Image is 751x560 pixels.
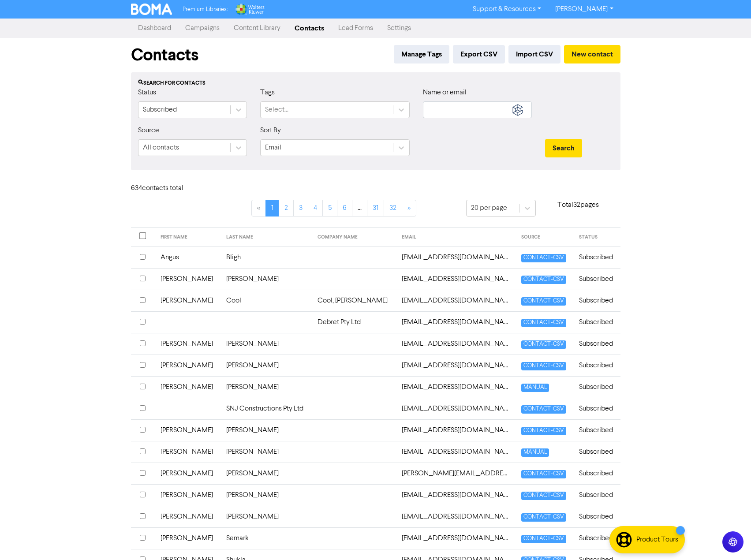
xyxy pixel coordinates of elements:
[312,311,396,333] td: Debret Pty Ltd
[221,333,312,355] td: [PERSON_NAME]
[574,506,620,527] td: Subscribed
[155,246,221,268] td: Angus
[155,463,221,484] td: [PERSON_NAME]
[322,200,337,217] a: Page 5
[396,228,516,247] th: EMAIL
[221,419,312,441] td: [PERSON_NAME]
[396,419,516,441] td: admin@timsgroupqld.com.au
[545,139,582,157] button: Search
[574,333,620,355] td: Subscribed
[521,254,566,262] span: CONTACT-CSV
[396,376,516,398] td: admin@shorecare.com.au
[221,484,312,506] td: [PERSON_NAME]
[574,376,620,398] td: Subscribed
[564,45,620,63] button: New contact
[516,228,574,247] th: SOURCE
[521,427,566,435] span: CONTACT-CSV
[265,105,288,115] div: Select...
[131,45,198,65] h1: Contacts
[574,441,620,463] td: Subscribed
[288,19,331,37] a: Contacts
[260,125,281,136] label: Sort By
[155,268,221,290] td: [PERSON_NAME]
[138,125,159,136] label: Source
[508,45,560,63] button: Import CSV
[396,463,516,484] td: aimee.tutticci@gmail.com
[574,355,620,376] td: Subscribed
[396,398,516,419] td: admin@snjconstructions.com
[131,184,202,193] h6: 634 contact s total
[574,484,620,506] td: Subscribed
[279,200,294,217] a: Page 2
[221,355,312,376] td: [PERSON_NAME]
[521,448,549,457] span: MANUAL
[384,200,402,217] a: Page 32
[574,290,620,311] td: Subscribed
[521,492,566,500] span: CONTACT-CSV
[178,19,227,37] a: Campaigns
[131,19,178,37] a: Dashboard
[265,142,281,153] div: Email
[574,228,620,247] th: STATUS
[265,200,279,217] a: Page 1 is your current page
[312,290,396,311] td: Cool, [PERSON_NAME]
[466,2,548,16] a: Support & Resources
[367,200,384,217] a: Page 31
[155,419,221,441] td: [PERSON_NAME]
[155,290,221,311] td: [PERSON_NAME]
[548,2,620,16] a: [PERSON_NAME]
[221,506,312,527] td: [PERSON_NAME]
[521,513,566,522] span: CONTACT-CSV
[221,268,312,290] td: [PERSON_NAME]
[536,200,620,210] p: Total 32 pages
[521,405,566,414] span: CONTACT-CSV
[155,228,221,247] th: FIRST NAME
[138,79,613,87] div: Search for contacts
[521,362,566,370] span: CONTACT-CSV
[337,200,352,217] a: Page 6
[183,7,228,12] span: Premium Libraries:
[155,484,221,506] td: [PERSON_NAME]
[221,441,312,463] td: [PERSON_NAME]
[138,87,156,98] label: Status
[396,506,516,527] td: ajroberts9@gmail.com
[260,87,275,98] label: Tags
[155,376,221,398] td: [PERSON_NAME]
[574,527,620,549] td: Subscribed
[396,333,516,355] td: admin@drlauren.com.au
[423,87,467,98] label: Name or email
[707,518,751,560] iframe: Chat Widget
[221,376,312,398] td: [PERSON_NAME]
[155,355,221,376] td: [PERSON_NAME]
[221,527,312,549] td: Semark
[331,19,380,37] a: Lead Forms
[574,246,620,268] td: Subscribed
[227,19,288,37] a: Content Library
[521,319,566,327] span: CONTACT-CSV
[574,268,620,290] td: Subscribed
[396,527,516,549] td: ajsemark@gmail.com
[574,398,620,419] td: Subscribed
[396,355,516,376] td: admin@norson.com.au
[293,200,308,217] a: Page 3
[521,470,566,478] span: CONTACT-CSV
[143,142,179,153] div: All contacts
[143,105,177,115] div: Subscribed
[312,228,396,247] th: COMPANY NAME
[396,311,516,333] td: admin@debret.com.au
[396,484,516,506] td: ajones1979@me.com
[521,276,566,284] span: CONTACT-CSV
[155,527,221,549] td: [PERSON_NAME]
[521,297,566,306] span: CONTACT-CSV
[235,4,265,15] img: Wolters Kluwer
[380,19,418,37] a: Settings
[521,340,566,349] span: CONTACT-CSV
[155,333,221,355] td: [PERSON_NAME]
[574,311,620,333] td: Subscribed
[221,463,312,484] td: [PERSON_NAME]
[396,268,516,290] td: abrobson@gmail.com
[396,290,516,311] td: acool@ords.com.au
[396,441,516,463] td: adrianbarnett@y7mail.com
[221,246,312,268] td: Bligh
